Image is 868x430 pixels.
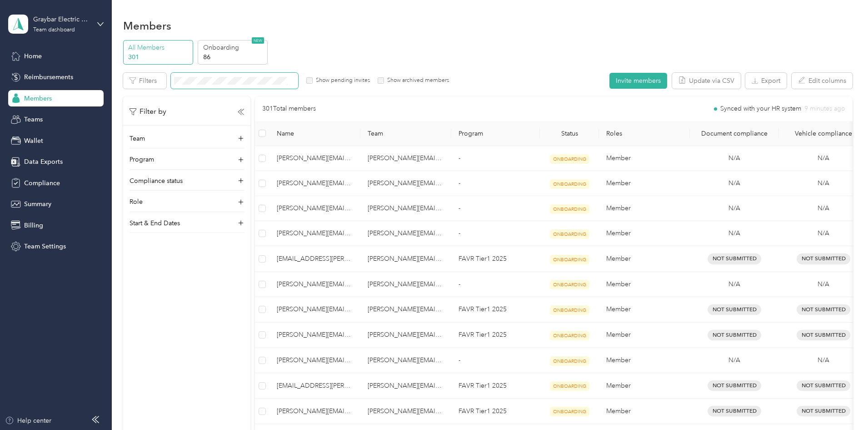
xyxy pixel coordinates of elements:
p: Team [130,134,145,143]
td: johnathon.sherman@graybar.com [360,323,451,348]
span: [PERSON_NAME][EMAIL_ADDRESS][PERSON_NAME][DOMAIN_NAME] [277,304,353,314]
span: Not Submitted [708,406,761,416]
span: ONBOARDING [550,280,589,289]
span: Home [24,51,42,61]
th: Program [451,121,540,146]
td: Member [599,246,690,272]
p: Compliance status [130,176,183,186]
td: - [451,196,540,221]
td: - [451,348,540,373]
td: ONBOARDING [540,146,599,171]
span: Compliance [24,178,60,188]
span: Not Submitted [708,330,761,340]
td: ONBOARDING [540,373,599,399]
span: N/A [818,154,829,162]
td: ONBOARDING [540,196,599,221]
div: Help center [5,416,51,425]
td: Member [599,323,690,348]
span: ONBOARDING [550,356,589,366]
div: Team dashboard [33,27,75,33]
span: Not Submitted [708,380,761,391]
div: Document compliance [697,130,772,137]
td: tim.obrien@graybar.com [360,399,451,424]
td: joseph.herrman@graybar.com [269,399,360,424]
span: ONBOARDING [550,331,589,340]
td: holly.ruser@graybar.com [269,272,360,297]
td: david.bender@graybar.com [269,221,360,246]
span: Reimbursements [24,72,73,82]
span: N/A [818,179,829,187]
span: [PERSON_NAME][EMAIL_ADDRESS][PERSON_NAME][DOMAIN_NAME] [277,279,353,289]
td: ONBOARDING [540,171,599,196]
span: ONBOARDING [550,407,589,416]
span: [PERSON_NAME][EMAIL_ADDRESS][PERSON_NAME][DOMAIN_NAME] [277,203,353,213]
td: brennan.weaver@graybar.com [269,146,360,171]
p: 301 Total members [262,104,316,114]
span: N/A [818,229,829,237]
span: ONBOARDING [550,381,589,391]
span: Not Submitted [708,253,761,264]
p: 301 [128,52,190,62]
button: Update via CSV [672,73,741,89]
p: Start & End Dates [130,218,180,228]
td: ONBOARDING [540,297,599,323]
td: - [451,272,540,297]
p: 86 [203,52,265,62]
span: ONBOARDING [550,179,589,189]
span: N/A [728,153,740,163]
span: [PERSON_NAME][EMAIL_ADDRESS][PERSON_NAME][DOMAIN_NAME] [277,178,353,188]
td: Member [599,196,690,221]
td: FAVR Tier1 2025 [451,399,540,424]
td: FAVR Tier1 2025 [451,323,540,348]
td: Member [599,171,690,196]
th: Status [540,121,599,146]
span: Summary [24,199,51,209]
label: Show archived members [384,76,449,85]
td: michael.baker@graybar.com [360,373,451,399]
h1: Members [123,21,171,30]
th: Roles [599,121,690,146]
label: Show pending invites [313,76,370,85]
td: Member [599,348,690,373]
td: christopher.garrick@graybar.com [269,171,360,196]
td: joe.reyff@graybar.com [269,348,360,373]
span: ONBOARDING [550,204,589,214]
span: N/A [728,178,740,188]
span: N/A [818,280,829,288]
button: Export [745,73,787,89]
span: Not Submitted [708,304,761,315]
span: N/A [728,279,740,289]
span: Members [24,94,52,103]
td: Member [599,399,690,424]
button: Filters [123,73,166,89]
span: [PERSON_NAME][EMAIL_ADDRESS][PERSON_NAME][DOMAIN_NAME] [277,406,353,416]
td: ONBOARDING [540,399,599,424]
td: ONBOARDING [540,348,599,373]
span: Name [277,130,353,137]
span: ONBOARDING [550,154,589,164]
span: Not Submitted [797,253,850,264]
td: FAVR Tier1 2025 [451,373,540,399]
span: N/A [728,355,740,365]
p: Onboarding [203,43,265,52]
td: Member [599,146,690,171]
td: jensen.wenrick@graybar.com [269,323,360,348]
td: ONBOARDING [540,246,599,272]
td: FAVR Tier1 2025 [451,297,540,323]
span: Not Submitted [797,304,850,315]
div: Graybar Electric Company, Inc [33,15,90,24]
td: - [451,221,540,246]
span: 9 minutes ago [804,106,845,112]
td: Member [599,221,690,246]
button: Invite members [609,73,667,89]
span: Billing [24,221,43,230]
td: holly.ruser@graybar.com [360,297,451,323]
td: - [451,171,540,196]
td: robert.janociak@graybar.com [360,246,451,272]
td: Member [599,373,690,399]
iframe: Everlance-gr Chat Button Frame [817,379,868,430]
span: [PERSON_NAME][EMAIL_ADDRESS][PERSON_NAME][DOMAIN_NAME] [277,330,353,340]
td: christopher.garrick@graybar.com [360,171,451,196]
span: Teams [24,115,43,124]
td: ONBOARDING [540,272,599,297]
